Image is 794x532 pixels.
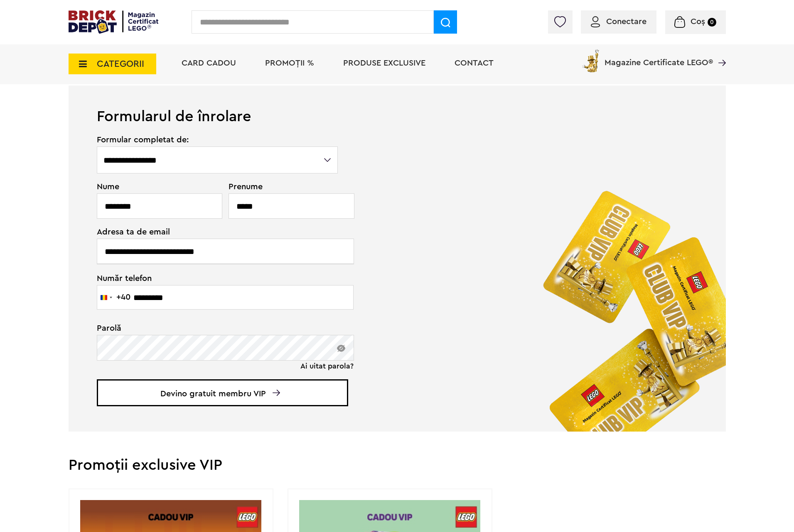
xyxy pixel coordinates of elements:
h1: Formularul de înrolare [69,85,726,124]
img: Arrow%20-%20Down.svg [273,390,280,396]
span: Nume [97,183,218,191]
a: Produse exclusive [343,59,425,67]
a: PROMOȚII % [265,59,314,67]
a: Card Cadou [182,59,236,67]
h2: Promoții exclusive VIP [69,458,726,473]
span: Număr telefon [97,273,339,283]
span: Adresa ta de email [97,228,339,236]
span: Formular completat de: [97,136,339,144]
span: Magazine Certificate LEGO® [605,48,713,67]
div: +40 [116,293,130,301]
small: 0 [708,18,716,27]
span: Coș [691,17,705,26]
span: Parolă [97,324,339,332]
span: CATEGORII [97,59,144,68]
span: Devino gratuit membru VIP [97,379,348,406]
a: Ai uitat parola? [300,362,354,370]
span: Prenume [229,183,339,191]
button: Selected country [97,286,130,309]
a: Contact [455,59,494,67]
a: Conectare [591,17,647,26]
img: vip_page_image [529,177,726,432]
span: Conectare [606,17,647,26]
a: Magazine Certificate LEGO® [713,48,726,56]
